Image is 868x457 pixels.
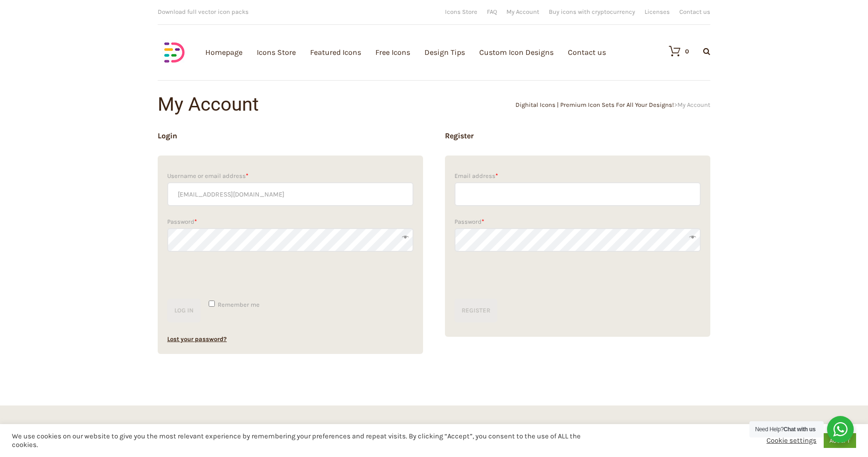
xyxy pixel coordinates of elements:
a: Cookie settings [767,436,817,445]
a: Buy icons with cryptocurrency [549,9,635,15]
span: Download full vector icon packs [158,8,249,15]
a: Licenses [645,9,670,15]
input: Remember me [209,301,215,307]
label: Username or email address [167,170,414,182]
a: FAQ [487,9,497,15]
iframe: reCAPTCHA [454,257,599,294]
div: 0 [685,48,689,54]
a: Lost your password? [167,335,227,343]
label: Password [454,216,701,228]
span: Remember me [218,301,260,308]
a: Icons Store [445,9,477,15]
h2: Login [158,131,423,141]
label: Password [167,216,414,228]
button: Log in [167,299,201,322]
label: Email address [454,170,701,182]
a: Contact us [679,9,710,15]
span: My Account [677,101,710,108]
a: My Account [506,9,539,15]
h1: My Account [158,95,434,114]
h2: Register [445,131,710,141]
a: Dighital Icons | Premium Icon Sets For All Your Designs! [515,101,674,108]
button: Register [454,299,497,322]
div: We use cookies on our website to give you the most relevant experience by remembering your prefer... [12,432,603,449]
a: ACCEPT [824,433,856,448]
a: 0 [659,45,689,57]
iframe: reCAPTCHA [167,257,312,294]
strong: Chat with us [784,426,816,433]
span: Need Help? [755,426,816,433]
div: > [434,102,710,108]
